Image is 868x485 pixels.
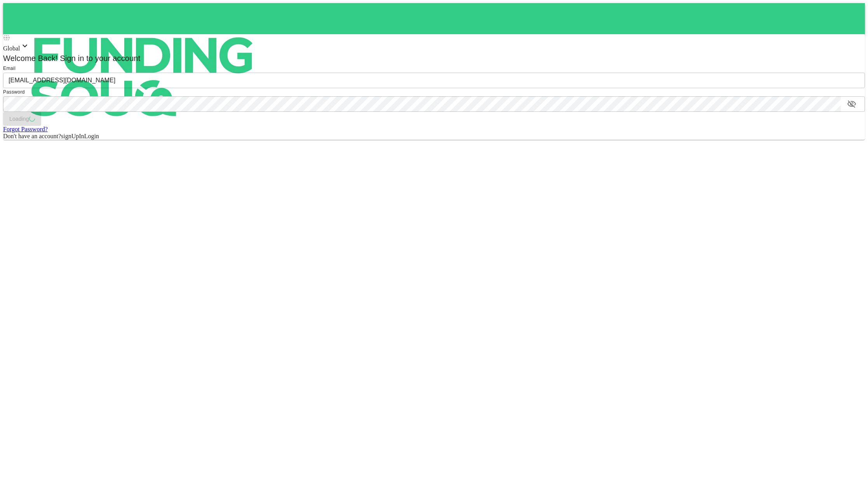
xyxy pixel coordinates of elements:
[3,73,865,88] input: email
[3,126,48,132] a: Forgot Password?
[3,66,16,71] span: Email
[3,96,841,112] input: password
[3,41,865,52] div: Global
[61,133,99,139] span: signUpInLogin
[3,3,865,34] a: logo
[58,54,141,63] span: Sign in to your account
[3,133,61,139] span: Don't have an account?
[3,54,58,63] span: Welcome Back!
[3,89,25,95] span: Password
[3,3,283,151] img: logo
